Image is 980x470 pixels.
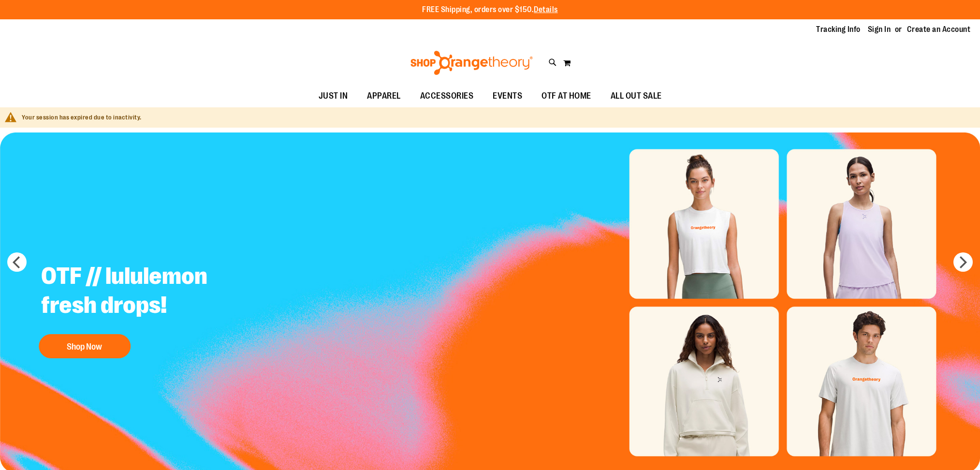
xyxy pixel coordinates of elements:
[907,24,971,35] a: Create an Account
[534,5,558,14] a: Details
[34,254,274,329] h2: OTF // lululemon fresh drops!
[39,334,131,358] button: Shop Now
[22,113,970,122] div: Your session has expired due to inactivity.
[816,24,861,35] a: Tracking Info
[541,85,591,107] span: OTF AT HOME
[611,85,662,107] span: ALL OUT SALE
[868,24,891,35] a: Sign In
[953,252,973,272] button: next
[493,85,522,107] span: EVENTS
[7,252,27,272] button: prev
[420,85,474,107] span: ACCESSORIES
[319,85,348,107] span: JUST IN
[422,4,558,15] p: FREE Shipping, orders over $150.
[34,254,274,363] a: OTF // lululemon fresh drops! Shop Now
[367,85,401,107] span: APPAREL
[409,51,534,75] img: Shop Orangetheory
